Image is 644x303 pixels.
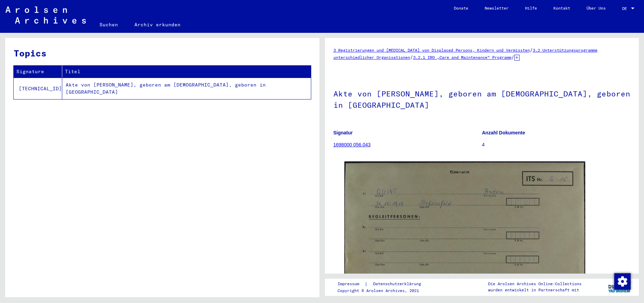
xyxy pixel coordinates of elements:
span: / [530,47,533,53]
th: Signature [14,66,62,78]
div: Zustimmung ändern [614,273,630,289]
p: 4 [482,141,630,148]
td: [TECHNICAL_ID] [14,78,62,99]
a: 3.2.1 IRO „Care and Maintenance“ Programm [413,55,511,60]
a: Suchen [91,16,126,33]
a: Datenschutzerklärung [368,280,429,288]
td: Akte von [PERSON_NAME], geboren am [DEMOGRAPHIC_DATA], geboren in [GEOGRAPHIC_DATA] [62,78,311,99]
th: Titel [62,66,311,78]
p: wurden entwickelt in Partnerschaft mit [488,287,581,293]
img: Zustimmung ändern [614,273,631,290]
span: / [511,54,514,60]
h1: Akte von [PERSON_NAME], geboren am [DEMOGRAPHIC_DATA], geboren in [GEOGRAPHIC_DATA] [333,78,631,119]
b: Signatur [333,130,353,135]
span: / [410,54,413,60]
h3: Topics [14,47,311,60]
a: Archiv erkunden [126,16,189,33]
img: yv_logo.png [607,278,632,295]
a: Impressum [338,280,365,288]
p: Copyright © Arolsen Archives, 2021 [338,288,429,294]
div: | [338,280,429,288]
span: DE [622,6,630,11]
p: Die Arolsen Archives Online-Collections [488,281,581,287]
a: 3 Registrierungen und [MEDICAL_DATA] von Displaced Persons, Kindern und Vermissten [333,48,530,53]
img: Arolsen_neg.svg [5,6,86,24]
a: 1698000 056.043 [333,142,371,147]
b: Anzahl Dokumente [482,130,525,135]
